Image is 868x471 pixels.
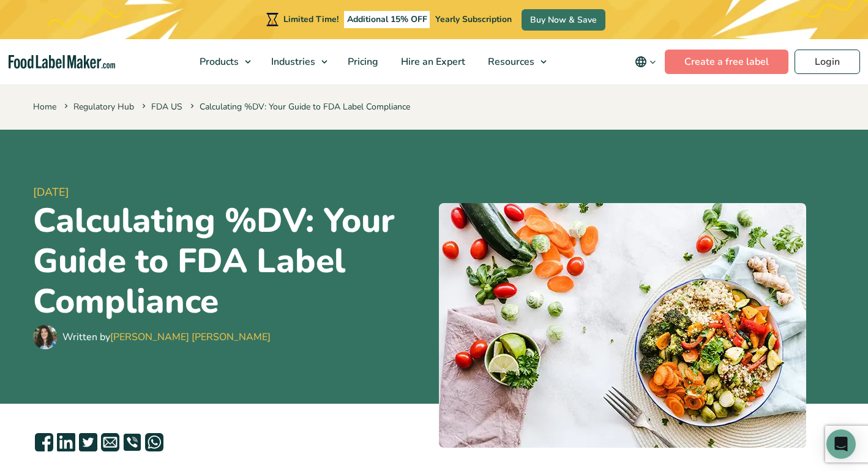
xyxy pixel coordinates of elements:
span: Pricing [344,55,380,69]
span: Hire an Expert [397,55,466,69]
a: Hire an Expert [390,39,474,84]
a: Login [795,50,860,74]
a: Create a free label [665,50,788,74]
a: Home [33,101,56,113]
span: Calculating %DV: Your Guide to FDA Label Compliance [188,101,410,113]
a: FDA US [151,101,182,113]
a: Resources [477,39,553,84]
span: Industries [268,55,316,69]
a: Regulatory Hub [73,101,134,113]
div: Open Intercom Messenger [826,429,856,459]
a: [PERSON_NAME] [PERSON_NAME] [110,330,271,344]
span: Resources [484,55,536,69]
div: Written by [62,330,271,344]
span: Additional 15% OFF [344,11,430,28]
span: Limited Time! [283,13,339,25]
a: Buy Now & Save [522,9,605,31]
a: Pricing [337,39,387,84]
a: Products [189,39,257,84]
h1: Calculating %DV: Your Guide to FDA Label Compliance [33,201,429,322]
span: Products [196,55,240,69]
span: [DATE] [33,184,429,201]
span: Yearly Subscription [435,13,512,25]
a: Industries [260,39,334,84]
img: Maria Abi Hanna - Food Label Maker [33,325,58,349]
